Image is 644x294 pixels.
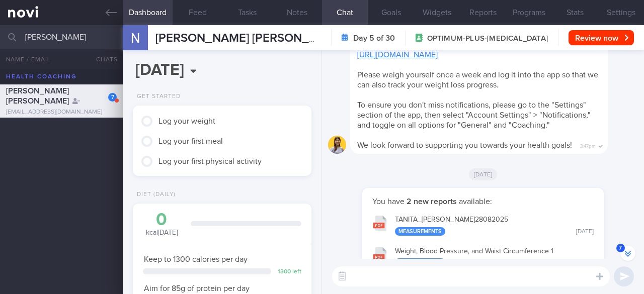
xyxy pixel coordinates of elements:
[395,227,445,236] div: Measurements
[395,216,594,236] div: TANITA_ [PERSON_NAME] 28082025
[155,32,346,44] span: [PERSON_NAME] [PERSON_NAME]
[395,258,445,267] div: Measurements
[276,268,301,276] div: 1300 left
[367,241,599,272] button: Weight, Blood Pressure, and Waist Circumference 1 Measurements
[372,197,594,207] p: You have available:
[143,211,181,229] div: 0
[108,93,117,102] div: 7
[357,101,591,129] span: To ensure you don't miss notifications, please go to the "Settings" section of the app, then sele...
[144,255,248,263] span: Keep to 1300 calories per day
[367,209,599,241] button: TANITA_[PERSON_NAME]28082025 Measurements [DATE]
[405,198,459,206] strong: 2 new reports
[144,284,250,292] span: Aim for 85g of protein per day
[353,33,395,43] strong: Day 5 of 30
[6,109,117,116] div: [EMAIL_ADDRESS][DOMAIN_NAME]
[569,30,634,45] button: Review now
[143,211,181,238] div: kcal [DATE]
[133,93,181,101] div: Get Started
[83,49,123,69] button: Chats
[580,140,596,150] span: 3:47pm
[576,228,594,236] div: [DATE]
[133,191,176,199] div: Diet (Daily)
[616,244,625,252] span: 7
[357,71,598,89] span: Please weigh yourself once a week and log it into the app so that we can also track your weight l...
[357,51,438,59] a: [URL][DOMAIN_NAME]
[427,34,548,44] span: OPTIMUM-PLUS-[MEDICAL_DATA]
[395,247,594,267] div: Weight, Blood Pressure, and Waist Circumference 1
[469,168,498,180] span: [DATE]
[6,87,69,105] span: [PERSON_NAME] [PERSON_NAME]
[620,246,635,261] button: 7
[357,141,572,149] span: We look forward to supporting you towards your health goals!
